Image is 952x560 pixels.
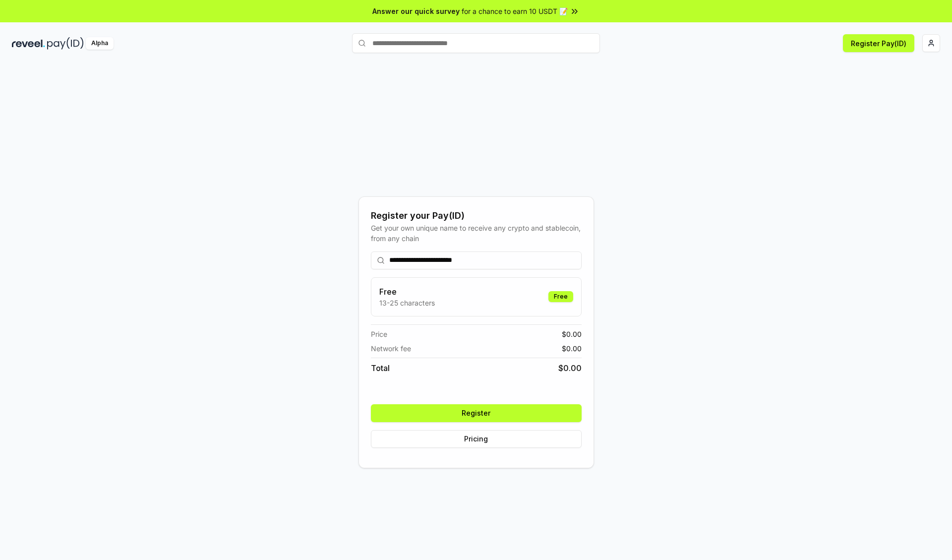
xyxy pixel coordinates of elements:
[372,6,460,16] span: Answer our quick survey
[47,37,84,50] img: pay_id
[562,343,582,354] span: $ 0.00
[371,209,582,223] div: Register your Pay(ID)
[86,37,114,50] div: Alpha
[379,286,435,298] h3: Free
[12,37,45,50] img: reveel_dark
[371,223,582,244] div: Get your own unique name to receive any crypto and stablecoin, from any chain
[371,362,390,374] span: Total
[562,329,582,339] span: $ 0.00
[462,6,568,16] span: for a chance to earn 10 USDT 📝
[371,430,582,448] button: Pricing
[371,343,411,354] span: Network fee
[558,362,582,374] span: $ 0.00
[371,404,582,422] button: Register
[843,34,914,52] button: Register Pay(ID)
[379,298,435,308] p: 13-25 characters
[371,329,387,339] span: Price
[548,291,573,302] div: Free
